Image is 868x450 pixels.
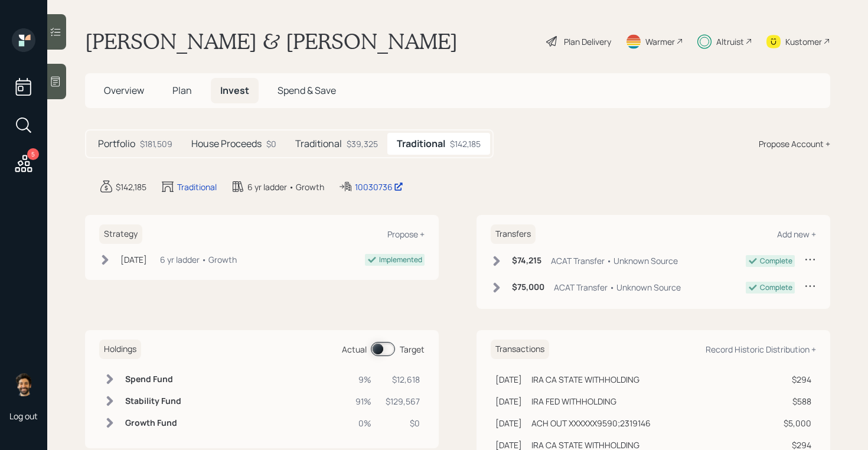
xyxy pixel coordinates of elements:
[98,138,135,149] h5: Portfolio
[495,373,522,386] div: [DATE]
[342,343,367,356] div: Actual
[99,340,141,359] h6: Holdings
[379,255,422,265] div: Implemented
[160,253,237,266] div: 6 yr ladder • Growth
[386,373,420,386] div: $12,618
[777,229,816,240] div: Add new +
[104,84,144,97] span: Overview
[191,138,262,149] h5: House Proceeds
[295,138,342,149] h5: Traditional
[450,138,481,150] div: $142,185
[12,373,35,396] img: eric-schwartz-headshot.png
[512,256,541,266] h6: $74,215
[760,256,792,266] div: Complete
[785,35,822,48] div: Kustomer
[120,253,147,266] div: [DATE]
[531,373,639,386] div: IRA CA STATE WITHHOLDING
[551,255,678,267] div: ACAT Transfer • Unknown Source
[645,35,675,48] div: Warmer
[27,148,39,160] div: 5
[784,395,811,407] div: $588
[495,417,522,429] div: [DATE]
[266,138,276,150] div: $0
[784,373,811,386] div: $294
[760,282,792,293] div: Complete
[172,84,192,97] span: Plan
[85,28,458,54] h1: [PERSON_NAME] & [PERSON_NAME]
[386,395,420,407] div: $129,567
[491,224,536,244] h6: Transfers
[355,181,403,193] div: 10030736
[220,84,249,97] span: Invest
[491,340,549,359] h6: Transactions
[9,410,38,422] div: Log out
[177,181,217,193] div: Traditional
[531,395,616,407] div: IRA FED WITHHOLDING
[355,395,371,407] div: 91%
[355,417,371,429] div: 0%
[531,417,651,429] div: ACH OUT XXXXXX9590;2319146
[554,281,681,294] div: ACAT Transfer • Unknown Source
[278,84,336,97] span: Spend & Save
[784,417,811,429] div: $5,000
[564,35,611,48] div: Plan Delivery
[706,344,816,355] div: Record Historic Distribution +
[140,138,172,150] div: $181,509
[99,224,142,244] h6: Strategy
[116,181,146,193] div: $142,185
[387,229,425,240] div: Propose +
[347,138,378,150] div: $39,325
[512,282,544,292] h6: $75,000
[386,417,420,429] div: $0
[247,181,324,193] div: 6 yr ladder • Growth
[759,138,830,150] div: Propose Account +
[125,418,181,428] h6: Growth Fund
[125,396,181,406] h6: Stability Fund
[355,373,371,386] div: 9%
[397,138,445,149] h5: Traditional
[400,343,425,356] div: Target
[495,395,522,407] div: [DATE]
[716,35,744,48] div: Altruist
[125,374,181,384] h6: Spend Fund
